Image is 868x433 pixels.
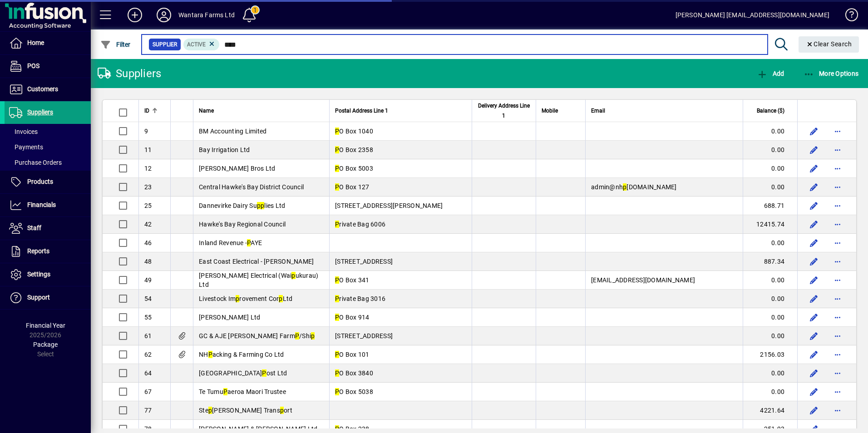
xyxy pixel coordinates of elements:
span: [STREET_ADDRESS] [335,332,393,340]
em: p [623,183,626,191]
em: p [257,202,261,209]
button: Edit [807,198,821,213]
button: Edit [807,366,821,380]
a: Customers [5,78,91,101]
span: admin@nh [DOMAIN_NAME] [591,183,677,191]
span: 55 [144,314,152,321]
button: Edit [807,273,821,287]
a: Invoices [5,124,91,139]
button: Add [120,7,149,23]
a: Home [5,32,91,54]
span: Te Tumu aeroa Maori Trustee [199,388,286,395]
em: P [335,183,339,191]
td: 2156.03 [743,345,797,364]
span: 48 [144,258,152,265]
span: NH acking & Farming Co Ltd [199,351,284,358]
span: [GEOGRAPHIC_DATA] ost Ltd [199,369,287,377]
button: More options [830,291,845,306]
td: 0.00 [743,364,797,383]
a: Settings [5,263,91,286]
td: 0.00 [743,271,797,290]
a: Reports [5,240,91,263]
td: 0.00 [743,308,797,327]
td: 688.71 [743,197,797,215]
span: [PERSON_NAME] & [PERSON_NAME] Ltd [199,425,317,433]
span: Inland Revenue - AYE [199,239,262,246]
td: 12415.74 [743,215,797,234]
span: Purchase Orders [9,159,62,166]
span: More Options [804,70,859,77]
td: 0.00 [743,141,797,159]
em: p [280,407,284,414]
button: Edit [807,291,821,306]
span: [PERSON_NAME] Ltd [199,314,260,321]
div: [PERSON_NAME] [EMAIL_ADDRESS][DOMAIN_NAME] [676,8,829,22]
span: Hawke's Bay Regional Council [199,221,286,228]
span: [STREET_ADDRESS] [335,258,393,265]
span: O Box 3840 [335,369,373,377]
button: More options [830,347,845,362]
span: 54 [144,295,152,302]
span: Filter [100,41,131,48]
em: P [335,314,339,321]
span: O Box 1040 [335,128,373,135]
em: P [335,128,339,135]
span: Staff [27,224,41,231]
div: Wantara Farms Ltd [178,8,235,22]
td: 0.00 [743,383,797,401]
span: Dannevirke Dairy Su lies Ltd [199,202,285,209]
a: Purchase Orders [5,155,91,170]
button: Edit [807,143,821,157]
span: Supplier [153,40,177,49]
a: POS [5,55,91,78]
span: Invoices [9,128,38,135]
em: p [311,332,315,340]
button: More options [830,273,845,287]
span: Clear Search [806,40,852,48]
button: Edit [807,180,821,194]
button: Edit [807,236,821,250]
td: 0.00 [743,290,797,308]
td: 0.00 [743,327,797,345]
span: 49 [144,276,152,284]
span: Financials [27,201,56,208]
a: Financials [5,194,91,216]
em: P [335,351,339,358]
mat-chip: Activation Status: Active [183,39,220,50]
span: BM Accounting Limited [199,128,266,135]
em: p [208,407,212,414]
button: Edit [807,217,821,231]
button: Filter [98,36,133,53]
span: [STREET_ADDRESS][PERSON_NAME] [335,202,443,209]
button: More options [830,254,845,269]
span: Payments [9,143,43,151]
span: 62 [144,351,152,358]
span: 46 [144,239,152,246]
span: O Box 914 [335,314,370,321]
button: More options [830,329,845,343]
span: Ste [PERSON_NAME] Trans ort [199,407,292,414]
em: P [335,276,339,284]
span: Customers [27,85,58,93]
span: 77 [144,407,152,414]
em: P [335,369,339,377]
button: More options [830,403,845,418]
button: More options [830,366,845,380]
button: Edit [807,254,821,269]
button: More options [830,180,845,194]
em: P [335,221,339,228]
em: p [279,295,282,302]
span: O Box 127 [335,183,370,191]
td: 0.00 [743,159,797,178]
div: Balance ($) [749,106,793,116]
span: 12 [144,165,152,172]
em: P [335,425,339,433]
span: East Coast Electrical - [PERSON_NAME] [199,258,314,265]
em: P [335,388,339,395]
span: Package [33,341,58,348]
button: More options [830,384,845,399]
a: Products [5,171,91,193]
span: O Box 5003 [335,165,373,172]
span: Financial Year [26,322,65,329]
div: Suppliers [98,66,161,81]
